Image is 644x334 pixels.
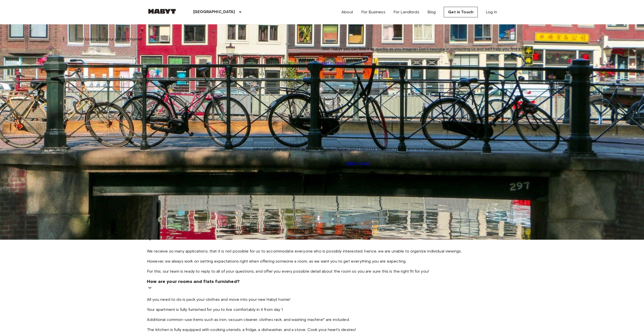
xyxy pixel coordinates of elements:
[341,9,353,15] a: About
[346,160,370,166] a: Get in Touch
[147,327,497,333] p: The kitchen is fully equipped with cooking utensils, a fridge, a dishwasher, and a stove. Cook yo...
[147,278,497,293] div: How are your rooms and flats furnished?
[361,9,385,15] a: For Business
[147,279,239,284] span: How are your rooms and flats furnished?
[147,258,497,264] p: However, we always work on setting expectations right when offering someone a room, as we want yo...
[147,307,497,313] p: Your apartment is fully furnished for you to live comfortably in it from day 1.
[393,9,419,15] a: For Landlords
[427,9,436,15] a: Blog
[444,7,478,17] a: Get in Touch
[147,317,497,323] p: Additional common-use items such as iron, vacuum cleaner, clothes rack, and washing machine* are ...
[147,248,497,254] p: We receive so many applications, that it is not possible for us to accommodate everyone who is po...
[147,9,177,14] img: Habyt
[147,268,497,274] p: For this, our team is ready to reply to all of your questions, and offer you every possible detai...
[486,9,497,15] a: Log in
[193,9,235,15] p: [GEOGRAPHIC_DATA]
[147,297,497,303] p: All you need to do is pack your clothes and move into your new Habyt home!
[253,146,464,152] span: With Habyt you can find it as quickly as you imagine! Don't hesitate in contacting us and we'll h...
